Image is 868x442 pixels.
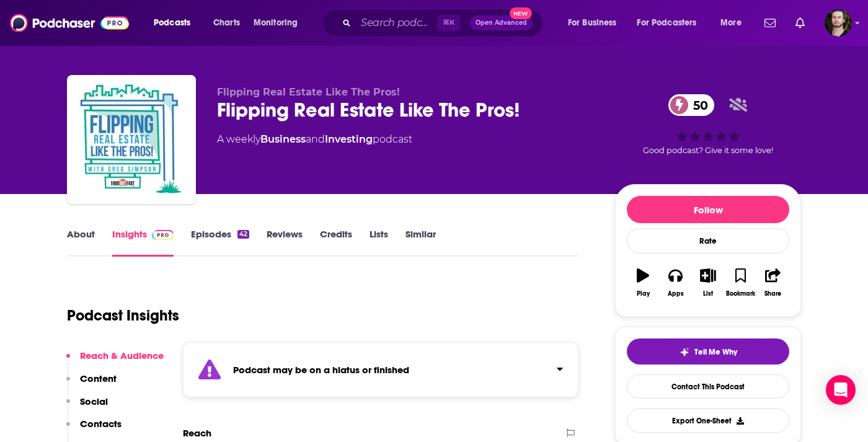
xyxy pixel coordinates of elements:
[724,260,756,305] button: Bookmark
[145,13,206,33] button: open menu
[637,290,650,298] div: Play
[668,290,684,298] div: Apps
[67,306,179,325] h1: Podcast Insights
[217,86,400,98] span: Flipping Real Estate Like The Pros!
[66,418,122,441] button: Contacts
[66,350,164,373] button: Reach & Audience
[726,290,755,298] div: Bookmark
[637,14,696,32] span: For Podcasters
[237,230,249,239] div: 42
[233,364,409,376] strong: Podcast may be on a hiatus or finished
[66,373,117,396] button: Content
[712,13,757,33] button: open menu
[80,396,108,407] p: Social
[213,14,240,32] span: Charts
[405,228,436,257] a: Similar
[559,13,632,33] button: open menu
[205,13,247,33] a: Charts
[306,133,325,145] span: and
[80,418,122,430] p: Contacts
[615,86,801,163] div: 50Good podcast? Give it some love!
[476,20,527,26] span: Open Advanced
[764,290,781,298] div: Share
[267,228,303,257] a: Reviews
[510,7,532,19] span: New
[154,14,190,32] span: Podcasts
[260,133,306,145] a: Business
[245,13,314,33] button: open menu
[356,13,437,33] input: Search podcasts, credits, & more...
[643,146,773,155] span: Good podcast? Give it some love!
[703,290,713,298] div: List
[826,375,856,405] div: Open Intercom Messenger
[629,13,715,33] button: open menu
[80,373,117,384] p: Content
[627,228,789,254] div: Rate
[152,230,174,240] img: Podchaser Pro
[10,11,129,35] img: Podchaser - Follow, Share and Rate Podcasts
[825,9,852,37] span: Logged in as OutlierAudio
[627,374,789,399] a: Contact This Podcast
[320,228,352,257] a: Credits
[627,196,789,223] button: Follow
[69,77,193,201] img: Flipping Real Estate Like The Pros!
[325,133,373,145] a: Investing
[627,260,659,305] button: Play
[680,347,689,357] img: tell me why sparkle
[470,15,533,30] button: Open AdvancedNew
[694,347,737,357] span: Tell Me Why
[757,260,789,305] button: Share
[437,15,460,31] span: ⌘ K
[67,228,95,257] a: About
[692,260,724,305] button: List
[627,338,789,365] button: tell me why sparkleTell Me Why
[217,132,412,147] div: A weekly podcast
[183,427,211,439] h2: Reach
[759,12,781,33] a: Show notifications dropdown
[112,228,174,257] a: InsightsPodchaser Pro
[790,12,810,33] a: Show notifications dropdown
[681,94,714,116] span: 50
[66,396,108,418] button: Social
[80,350,164,361] p: Reach & Audience
[334,9,555,37] div: Search podcasts, credits, & more...
[254,14,298,32] span: Monitoring
[183,342,578,397] section: Click to expand status details
[659,260,691,305] button: Apps
[825,9,852,37] button: Show profile menu
[370,228,388,257] a: Lists
[627,409,789,433] button: Export One-Sheet
[825,9,852,37] img: User Profile
[191,228,249,257] a: Episodes42
[720,14,742,32] span: More
[568,14,617,32] span: For Business
[668,94,714,116] a: 50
